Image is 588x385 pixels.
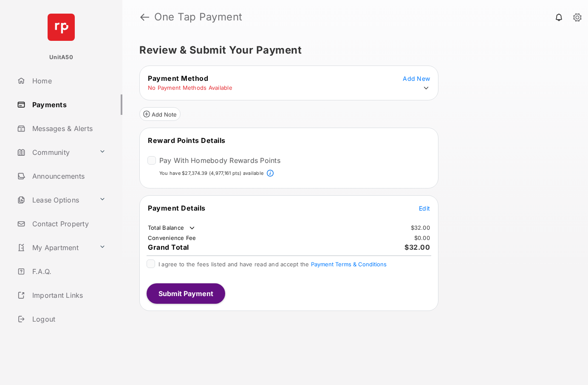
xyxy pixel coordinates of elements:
[154,12,243,22] strong: One Tap Payment
[49,53,73,62] p: UnitA50
[159,170,263,177] p: You have $27,374.39 (4,977,161 pts) available
[14,214,122,234] a: Contact Property
[139,45,564,55] h5: Review & Submit Your Payment
[414,234,430,242] td: $0.00
[48,14,75,41] img: svg+xml;base64,PHN2ZyB4bWxucz0iaHR0cDovL3d3dy53My5vcmcvMjAwMC9zdmciIHdpZHRoPSI2NCIgaGVpZ2h0PSI2NC...
[159,156,280,165] label: Pay With Homebody Rewards Points
[14,118,122,139] a: Messages & Alerts
[148,204,206,212] span: Payment Details
[14,261,122,282] a: F.A.Q.
[147,224,196,232] td: Total Balance
[419,204,430,212] button: Edit
[148,243,189,251] span: Grand Total
[14,142,96,163] a: Community
[403,75,430,82] span: Add New
[14,190,96,210] a: Lease Options
[139,107,181,121] button: Add Note
[311,261,387,268] button: I agree to the fees listed and have read and accept the
[14,237,96,258] a: My Apartment
[148,136,226,145] span: Reward Points Details
[14,71,122,91] a: Home
[147,234,197,242] td: Convenience Fee
[14,285,109,305] a: Important Links
[158,261,387,268] span: I agree to the fees listed and have read and accept the
[403,74,430,83] button: Add New
[410,224,431,231] td: $32.00
[14,166,122,186] a: Announcements
[404,243,430,251] span: $32.00
[147,283,225,304] button: Submit Payment
[148,74,208,83] span: Payment Method
[147,84,233,91] td: No Payment Methods Available
[14,94,122,115] a: Payments
[14,309,122,329] a: Logout
[419,205,430,212] span: Edit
